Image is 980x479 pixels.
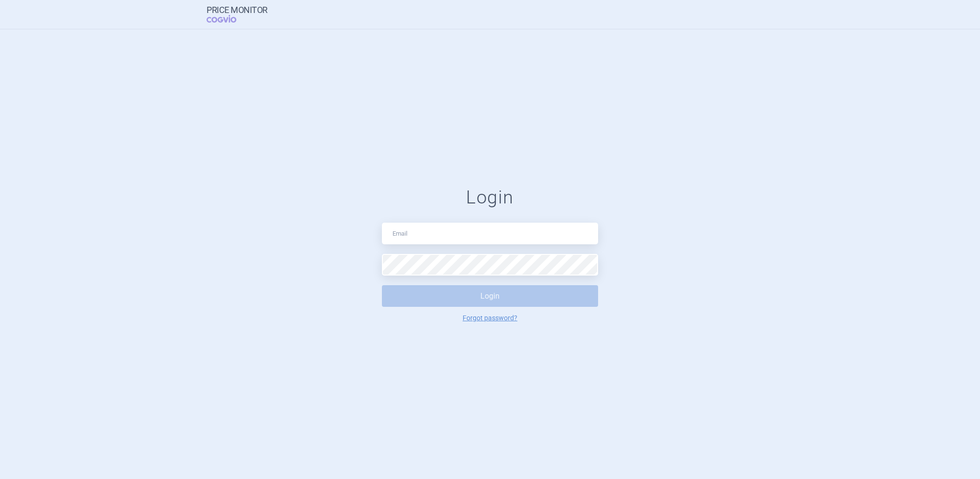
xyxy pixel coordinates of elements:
h1: Login [382,187,598,209]
a: Forgot password? [463,315,517,321]
input: Email [382,223,598,244]
button: Login [382,285,598,307]
strong: Price Monitor [207,5,268,15]
span: COGVIO [207,15,250,23]
a: Price MonitorCOGVIO [207,5,268,24]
